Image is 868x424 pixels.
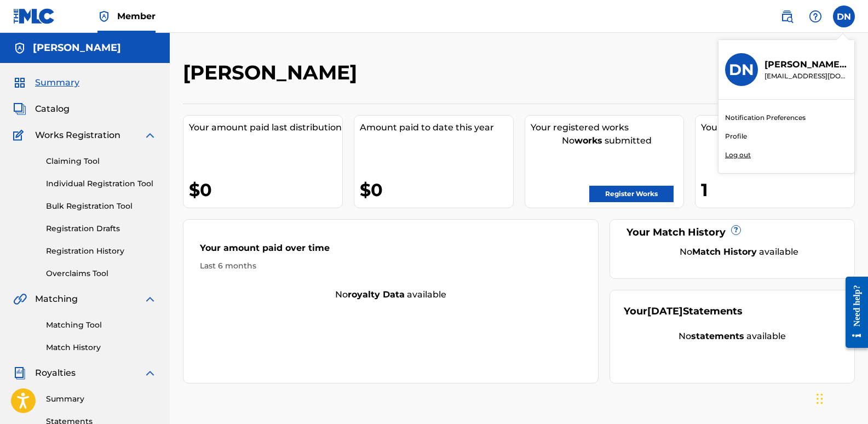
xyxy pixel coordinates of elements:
[13,8,55,24] img: MLC Logo
[13,102,26,116] img: Catalog
[531,134,684,147] div: No submitted
[46,342,157,353] a: Match History
[725,131,747,141] a: Profile
[13,129,27,142] img: Works Registration
[817,382,823,415] div: Drag
[348,289,405,300] strong: royalty data
[117,10,156,22] span: Member
[46,156,157,167] a: Claiming Tool
[589,186,674,202] a: Register Works
[764,58,848,71] p: Donnie Napier
[809,10,822,23] img: help
[701,121,854,134] div: Your pending works
[143,366,157,380] img: expand
[813,371,868,424] iframe: Chat Widget
[13,42,26,55] img: Accounts
[13,366,26,380] img: Royalties
[46,223,157,234] a: Registration Drafts
[725,150,751,160] p: Log out
[833,5,855,27] div: User Menu
[97,10,111,23] img: Top Rightsholder
[200,260,582,272] div: Last 6 months
[46,268,157,279] a: Overclaims Tool
[725,113,806,123] a: Notification Preferences
[183,288,598,301] div: No available
[647,305,683,317] span: [DATE]
[35,102,70,116] span: Catalog
[35,129,120,142] span: Works Registration
[360,177,513,202] div: $0
[13,293,27,306] img: Matching
[624,330,841,343] div: No available
[13,76,26,89] img: Summary
[574,135,602,146] strong: works
[200,242,582,260] div: Your amount paid over time
[33,42,121,54] h5: Donnie Napier
[637,245,841,259] div: No available
[764,71,848,81] p: donnienapier24@gmail.com
[46,178,157,190] a: Individual Registration Tool
[35,366,76,380] span: Royalties
[35,76,79,89] span: Summary
[183,60,363,85] h2: [PERSON_NAME]
[729,60,754,79] h3: DN
[837,268,868,357] iframe: Resource Center
[35,293,78,306] span: Matching
[701,177,854,202] div: 1
[189,121,342,134] div: Your amount paid last distribution
[780,10,794,23] img: search
[732,226,740,234] span: ?
[804,5,826,27] div: Help
[46,319,157,331] a: Matching Tool
[46,393,157,405] a: Summary
[691,331,744,341] strong: statements
[624,304,743,319] div: Your Statements
[692,247,757,257] strong: Match History
[13,102,70,116] a: CatalogCatalog
[531,121,684,134] div: Your registered works
[360,121,513,134] div: Amount paid to date this year
[46,245,157,257] a: Registration History
[143,129,157,142] img: expand
[46,200,157,212] a: Bulk Registration Tool
[143,293,157,306] img: expand
[189,177,342,202] div: $0
[13,76,79,89] a: SummarySummary
[776,5,798,27] a: Public Search
[624,225,841,240] div: Your Match History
